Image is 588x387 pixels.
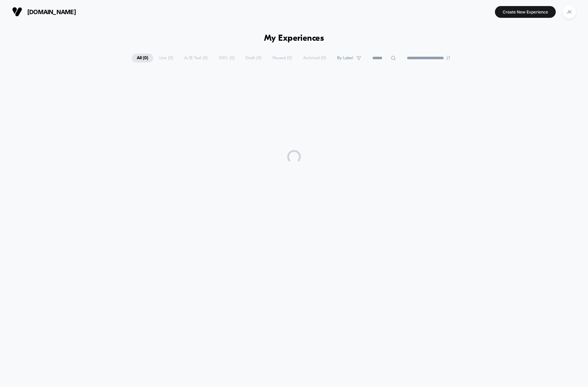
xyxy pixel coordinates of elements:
span: All ( 0 ) [132,54,153,63]
button: [DOMAIN_NAME] [10,6,78,17]
button: Create New Experience [495,6,556,18]
h1: My Experiences [264,34,324,43]
span: By Label [337,56,353,61]
img: end [446,56,450,60]
button: JK [561,5,578,19]
img: Visually logo [12,7,22,17]
span: [DOMAIN_NAME] [27,8,76,15]
div: JK [563,5,576,19]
